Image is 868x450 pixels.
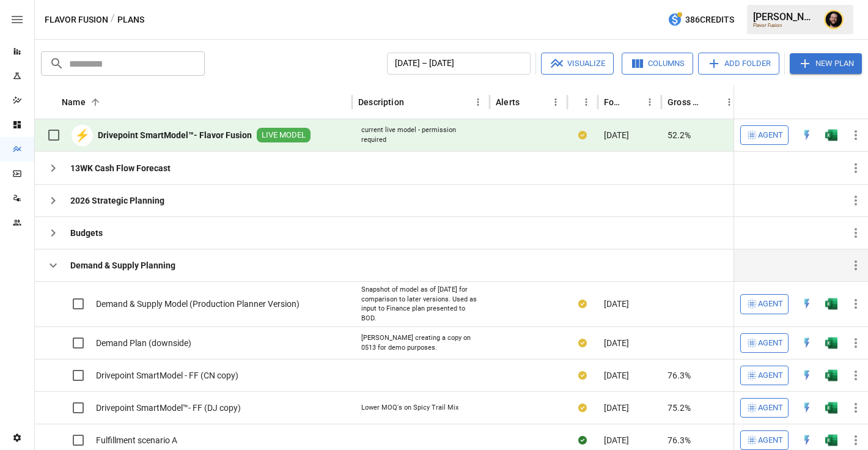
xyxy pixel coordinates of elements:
b: Budgets [70,227,103,239]
div: Open in Excel [825,434,837,446]
img: quick-edit-flash.b8aec18c.svg [801,298,813,310]
button: Sort [624,94,641,111]
span: Demand & Supply Model (Production Planner Version) [96,298,300,310]
button: Sort [704,94,721,111]
div: current live model - permission required [361,125,480,144]
div: [DATE] [598,119,661,152]
button: Columns [622,53,693,75]
span: Agent [758,336,783,350]
span: 76.3% [668,434,691,446]
button: 386Credits [663,9,739,31]
span: Demand Plan (downside) [96,337,191,349]
button: Sort [405,94,422,111]
button: Alerts column menu [547,94,564,111]
div: Open in Quick Edit [801,402,813,414]
div: Sync complete [578,434,587,446]
button: Agent [740,398,789,418]
div: [DATE] [598,281,661,326]
button: Agent [740,294,789,314]
div: Your plan has changes in Excel that are not reflected in the Drivepoint Data Warehouse, select "S... [578,369,587,382]
img: quick-edit-flash.b8aec18c.svg [801,369,813,382]
button: Gross Margin column menu [721,94,738,111]
b: 2026 Strategic Planning [70,194,164,207]
button: Forecast start column menu [641,94,658,111]
div: [PERSON_NAME] creating a copy on 0513 for demo purposes. [361,333,480,352]
button: Agent [740,366,789,385]
div: Your plan has changes in Excel that are not reflected in the Drivepoint Data Warehouse, select "S... [578,337,587,349]
img: g5qfjXmAAAAABJRU5ErkJggg== [825,369,837,382]
span: Agent [758,369,783,383]
span: Fulfillment scenario A [96,434,177,446]
div: [DATE] [598,326,661,359]
img: Ciaran Nugent [824,10,844,29]
img: g5qfjXmAAAAABJRU5ErkJggg== [825,402,837,414]
div: Open in Quick Edit [801,337,813,349]
b: Demand & Supply Planning [70,259,175,271]
div: Your plan has changes in Excel that are not reflected in the Drivepoint Data Warehouse, select "S... [578,298,587,310]
button: Visualize [541,53,614,75]
img: g5qfjXmAAAAABJRU5ErkJggg== [825,337,837,349]
div: Open in Quick Edit [801,434,813,446]
button: Flavor Fusion [45,12,108,28]
img: quick-edit-flash.b8aec18c.svg [801,337,813,349]
span: 75.2% [668,402,691,414]
button: Status column menu [578,94,595,111]
b: Drivepoint SmartModel™- Flavor Fusion [98,129,252,141]
div: Open in Quick Edit [801,129,813,141]
img: quick-edit-flash.b8aec18c.svg [801,434,813,446]
img: g5qfjXmAAAAABJRU5ErkJggg== [825,298,837,310]
span: 386 Credits [685,12,734,28]
img: g5qfjXmAAAAABJRU5ErkJggg== [825,434,837,446]
button: Agent [740,333,789,353]
img: quick-edit-flash.b8aec18c.svg [801,402,813,414]
div: [DATE] [598,359,661,391]
div: Open in Quick Edit [801,298,813,310]
div: [DATE] [598,391,661,424]
button: Agent [740,430,789,450]
div: Gross Margin [668,97,702,107]
div: Open in Excel [825,298,837,310]
b: 13WK Cash Flow Forecast [70,162,171,174]
div: Description [358,97,404,107]
span: 76.3% [668,369,691,382]
button: New Plan [790,53,862,74]
button: Sort [851,94,868,111]
span: Drivepoint SmartModel™- FF (DJ copy) [96,402,241,414]
div: Open in Excel [825,402,837,414]
div: Your plan has changes in Excel that are not reflected in the Drivepoint Data Warehouse, select "S... [578,129,587,141]
div: Your plan has changes in Excel that are not reflected in the Drivepoint Data Warehouse, select "S... [578,402,587,414]
button: [DATE] – [DATE] [387,53,531,75]
button: Sort [568,94,585,111]
button: Sort [521,94,538,111]
span: Drivepoint SmartModel - FF (CN copy) [96,369,238,382]
img: quick-edit-flash.b8aec18c.svg [801,129,813,141]
div: Alerts [496,97,520,107]
div: Name [62,97,86,107]
span: 52.2% [668,129,691,141]
button: Sort [87,94,104,111]
span: Agent [758,297,783,311]
div: Forecast start [604,97,623,107]
div: [PERSON_NAME] [753,11,817,23]
div: Flavor Fusion [753,23,817,28]
span: Agent [758,128,783,142]
img: g5qfjXmAAAAABJRU5ErkJggg== [825,129,837,141]
div: Open in Quick Edit [801,369,813,382]
div: Open in Excel [825,337,837,349]
div: Lower MOQ's on Spicy Trail Mix [361,403,458,413]
div: Open in Excel [825,129,837,141]
div: ⚡ [72,125,93,146]
div: / [111,12,115,28]
span: Agent [758,433,783,448]
div: Snapshot of model as of [DATE] for comparison to later versions. Used as input to Finance plan pr... [361,285,480,323]
span: Agent [758,401,783,415]
div: Open in Excel [825,369,837,382]
button: Ciaran Nugent [817,2,851,37]
span: LIVE MODEL [257,130,311,141]
button: Agent [740,125,789,145]
button: Description column menu [469,94,487,111]
button: Add Folder [698,53,779,75]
